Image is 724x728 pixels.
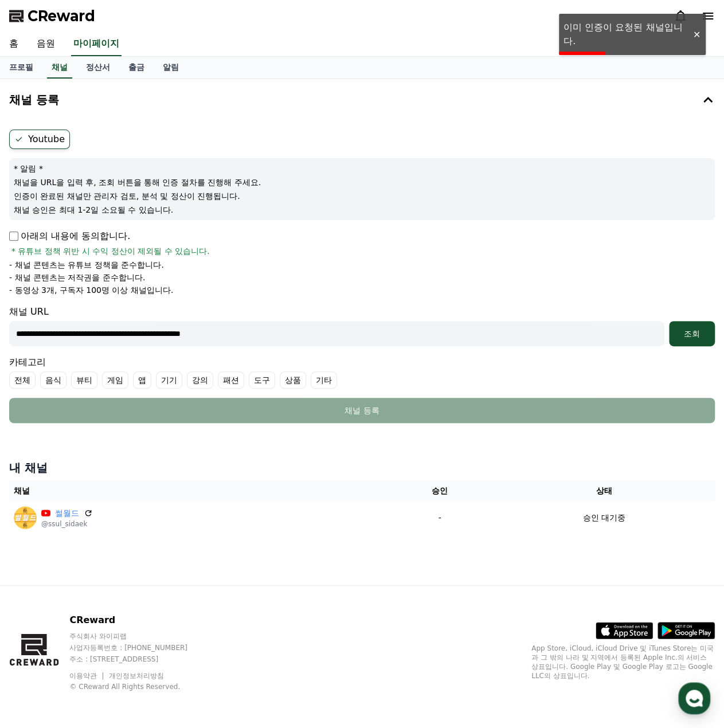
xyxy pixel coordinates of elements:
[9,272,145,283] p: - 채널 콘텐츠는 저작권을 준수합니다.
[11,245,210,257] span: * 유튜브 정책 위반 시 수익 정산이 제외될 수 있습니다.
[177,381,191,390] span: 설정
[77,57,119,79] a: 정산서
[9,284,173,296] p: - 동영상 3개, 구독자 100명 이상 채널입니다.
[41,519,93,529] p: @ssul_sidaek
[14,506,37,529] img: 썰월드
[47,57,72,79] a: 채널
[9,7,95,25] a: CReward
[9,259,164,271] p: - 채널 콘텐츠는 유튜브 정책을 준수합니다.
[36,381,43,390] span: 홈
[28,32,64,56] a: 음원
[154,57,188,79] a: 알림
[14,190,710,202] p: 인증이 완료된 채널만 관리자 검토, 분석 및 정산이 진행됩니다.
[583,512,625,524] p: 승인 대기중
[102,371,128,389] label: 게임
[390,512,489,524] p: -
[9,371,36,389] label: 전체
[109,672,164,680] a: 개인정보처리방침
[69,672,105,680] a: 이용약관
[9,130,70,149] label: Youtube
[32,405,692,416] div: 채널 등록
[280,371,306,389] label: 상품
[156,371,182,389] label: 기기
[9,93,59,106] h4: 채널 등록
[669,321,715,346] button: 조회
[14,177,710,188] p: 채널을 URL을 입력 후, 조회 버튼을 통해 인증 절차를 진행해 주세요.
[311,371,337,389] label: 기타
[71,371,97,389] label: 뷰티
[14,204,710,216] p: 채널 승인은 최대 1-2일 소요될 수 있습니다.
[249,371,275,389] label: 도구
[494,480,715,502] th: 상태
[9,460,715,476] h4: 내 채널
[187,371,213,389] label: 강의
[105,381,119,390] span: 대화
[9,355,715,389] div: 카테고리
[69,613,209,627] p: CReward
[3,363,76,392] a: 홈
[28,7,95,25] span: CReward
[133,371,151,389] label: 앱
[9,398,715,423] button: 채널 등록
[69,655,209,664] p: 주소 : [STREET_ADDRESS]
[9,305,715,346] div: 채널 URL
[9,480,386,502] th: 채널
[148,363,220,392] a: 설정
[5,84,719,116] button: 채널 등록
[69,632,209,641] p: 주식회사 와이피랩
[40,371,66,389] label: 음식
[69,643,209,652] p: 사업자등록번호 : [PHONE_NUMBER]
[119,57,154,79] a: 출금
[218,371,244,389] label: 패션
[674,328,710,339] div: 조회
[386,480,494,502] th: 승인
[69,682,209,691] p: © CReward All Rights Reserved.
[9,229,130,243] p: 아래의 내용에 동의합니다.
[531,644,715,680] p: App Store, iCloud, iCloud Drive 및 iTunes Store는 미국과 그 밖의 나라 및 지역에서 등록된 Apple Inc.의 서비스 상표입니다. Goo...
[55,507,79,519] a: 썰월드
[71,32,122,56] a: 마이페이지
[76,363,148,392] a: 대화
